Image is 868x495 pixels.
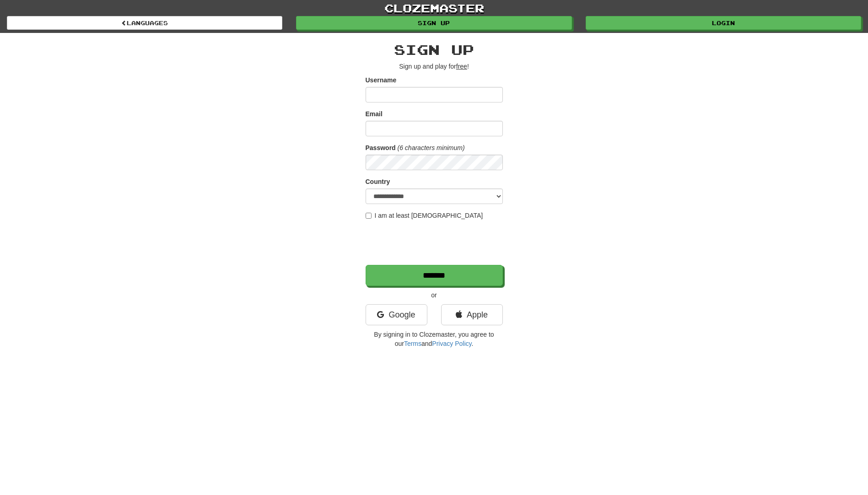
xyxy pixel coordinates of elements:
em: (6 characters minimum) [398,144,465,151]
a: Languages [7,16,282,30]
a: Privacy Policy [432,340,471,347]
a: Apple [441,304,503,325]
p: or [366,291,503,300]
h2: Sign up [366,42,503,57]
label: Username [366,75,397,85]
p: Sign up and play for ! [366,62,503,71]
a: Terms [404,340,421,347]
label: Password [366,143,396,152]
label: Email [366,109,383,118]
a: Login [586,16,861,30]
iframe: reCAPTCHA [366,225,505,260]
label: I am at least [DEMOGRAPHIC_DATA] [366,211,483,220]
input: I am at least [DEMOGRAPHIC_DATA] [366,213,372,219]
a: Sign up [296,16,571,30]
a: Google [366,304,427,325]
label: Country [366,177,390,186]
u: free [456,63,467,70]
p: By signing in to Clozemaster, you agree to our and . [366,330,503,348]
